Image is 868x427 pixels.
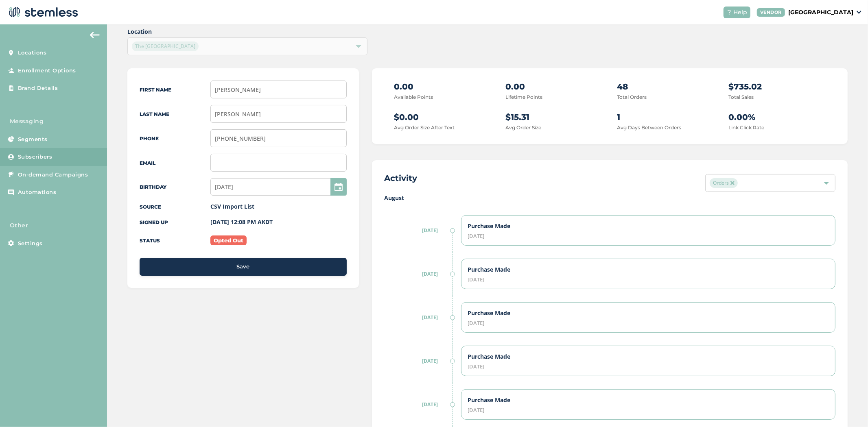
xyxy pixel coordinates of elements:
[617,81,714,93] p: 48
[140,237,160,244] label: Status
[505,81,602,93] p: 0.00
[468,233,829,239] div: [DATE]
[384,357,451,365] label: [DATE]
[140,258,347,276] button: Save
[505,124,541,131] label: Avg Order Size
[140,87,171,93] label: First Name
[18,49,47,57] span: Locations
[384,401,451,408] label: [DATE]
[394,111,491,123] p: $0.00
[18,153,52,161] span: Subscribers
[468,309,511,317] label: Purchase Made
[617,111,714,123] p: 1
[729,81,826,93] p: $735.02
[617,94,647,100] label: Total Orders
[468,320,829,326] div: [DATE]
[505,111,602,123] p: $15.31
[140,219,168,225] label: Signed up
[140,184,166,190] label: Birthday
[468,364,829,369] div: [DATE]
[140,204,161,210] label: Source
[468,277,829,282] div: [DATE]
[384,194,835,202] label: August
[729,124,765,131] label: Link Click Rate
[210,218,273,226] label: [DATE] 12:08 PM AKDT
[394,124,455,131] label: Avg Order Size After Text
[384,314,451,321] label: [DATE]
[394,94,433,100] label: Available Points
[18,240,43,248] span: Settings
[140,111,169,117] label: Last Name
[733,8,747,17] span: Help
[384,270,451,278] label: [DATE]
[384,227,451,234] label: [DATE]
[617,124,681,131] label: Avg Days Between Orders
[210,235,247,245] label: Opted Out
[757,8,785,17] div: VENDOR
[730,181,735,185] img: icon-close-accent-8a337256.svg
[18,171,88,179] span: On-demand Campaigns
[729,94,754,100] label: Total Sales
[468,407,829,413] div: [DATE]
[90,32,100,38] img: icon-arrow-back-accent-c549486e.svg
[7,4,78,20] img: logo-dark-0685b13c.svg
[394,81,491,93] p: 0.00
[210,203,254,210] label: CSV Import List
[18,67,76,75] span: Enrollment Options
[788,8,853,17] p: [GEOGRAPHIC_DATA]
[468,222,511,230] label: Purchase Made
[729,111,826,123] p: 0.00%
[710,178,738,188] span: Orders
[140,160,155,166] label: Email
[468,266,511,274] label: Purchase Made
[727,10,732,15] img: icon-help-white-03924b79.svg
[18,135,48,144] span: Segments
[505,94,542,100] label: Lifetime Points
[18,84,58,92] span: Brand Details
[827,388,868,427] iframe: Chat Widget
[140,135,159,142] label: Phone
[468,353,511,361] label: Purchase Made
[127,27,367,36] label: Location
[468,396,511,404] label: Purchase Made
[857,11,861,14] img: icon_down-arrow-small-66adaf34.svg
[236,263,249,271] span: Save
[18,188,57,196] span: Automations
[210,178,347,196] input: MM/DD/YYYY
[384,172,417,184] h2: Activity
